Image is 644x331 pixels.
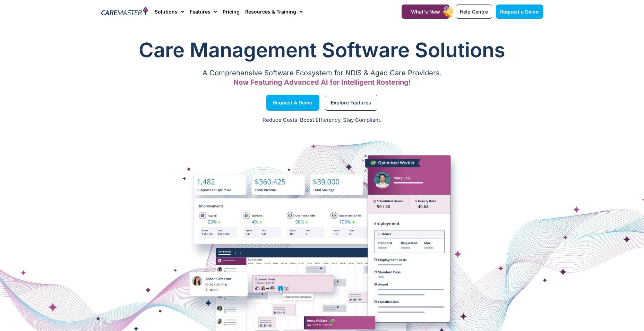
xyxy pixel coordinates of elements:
[233,78,411,86] span: Now Featuring Advanced AI for Intelligent Rostering!
[411,9,440,15] span: What's New
[266,95,319,111] a: Request a Demo
[460,9,488,15] span: Help Centre
[101,71,543,75] p: A Comprehensive Software Ecosystem for NDIS & Aged Care Providers.
[101,36,543,64] h1: Care Management Software Solutions
[402,5,449,19] a: What's New
[273,101,312,104] span: Request a Demo
[325,95,377,111] a: Explore Features
[101,7,148,17] img: CareMaster Logo
[331,101,371,104] span: Explore Features
[500,9,539,15] span: Request a Demo
[456,5,492,19] a: Help Centre
[496,5,543,19] a: Request a Demo
[4,116,640,124] p: Reduce Costs. Boost Efficiency. Stay Compliant.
